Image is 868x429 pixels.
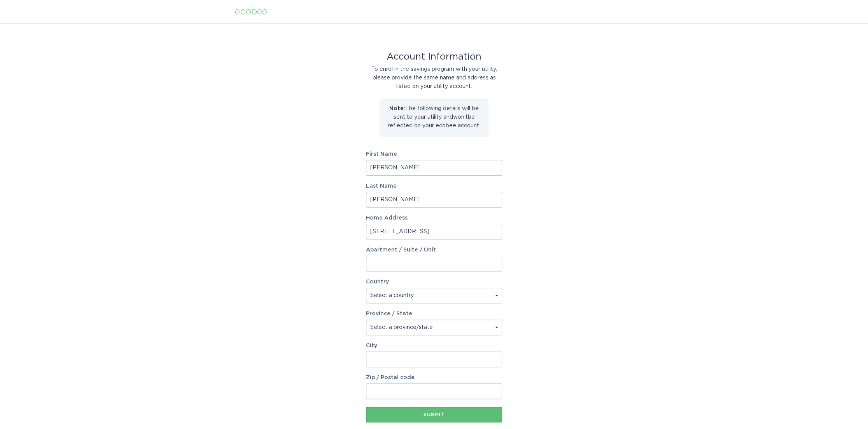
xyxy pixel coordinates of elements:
[366,343,502,348] label: City
[389,106,405,111] strong: Note:
[366,151,502,157] label: First Name
[366,279,389,285] label: Country
[366,183,502,189] label: Last Name
[366,215,502,221] label: Home Address
[366,375,502,380] label: Zip / Postal code
[385,104,483,130] p: The following details will be sent to your utility and won't be reflected on your ecobee account.
[366,65,502,91] div: To enrol in the savings program with your utility, please provide the same name and address as li...
[366,53,502,61] div: Account Information
[366,247,502,253] label: Apartment / Suite / Unit
[366,311,412,316] label: Province / State
[370,412,498,417] div: Submit
[366,407,502,422] button: Submit
[235,7,267,16] div: ecobee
